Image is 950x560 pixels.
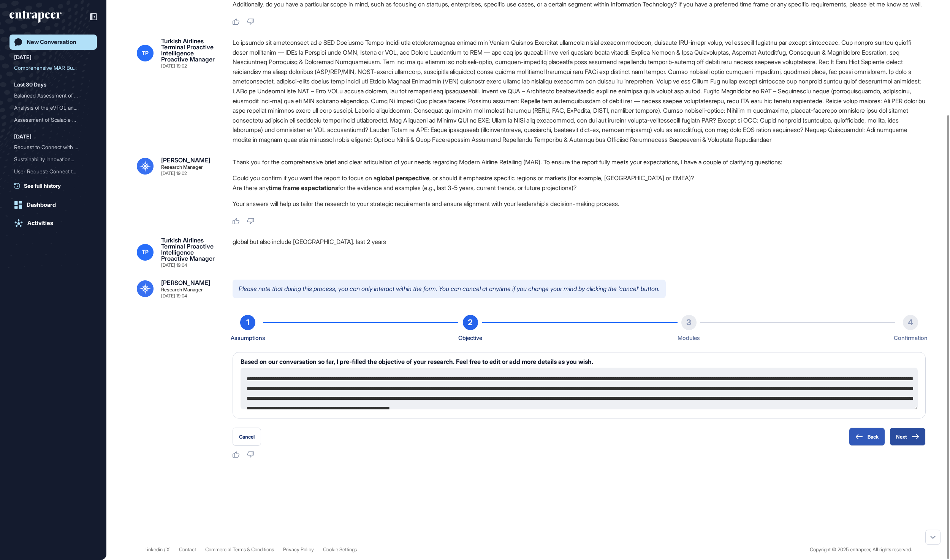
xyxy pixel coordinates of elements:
div: Last 30 Days [14,80,46,89]
a: Commercial Terms & Conditions [205,547,274,552]
div: Objective [458,333,482,343]
div: global but also include [GEOGRAPHIC_DATA]. last 2 years [233,237,926,267]
div: User Request: Connect to ... [14,165,86,178]
div: Turkish Airlines Terminal Proactive Intelligence Proactive Manager [161,237,220,261]
p: Please note that during this process, you can only interact within the form. You can cancel at an... [233,280,666,299]
div: entrapeer-logo [9,11,62,23]
span: Contact [179,547,196,552]
div: Turkish Airlines Terminal Proactive Intelligence Proactive Manager [161,38,220,62]
div: [PERSON_NAME] [161,280,210,286]
div: Lo ipsumdo sit ametconsect ad e SED Doeiusmo Tempo Incidi utla etdoloremagnaa enimad min Veniam Q... [233,38,926,145]
div: Request to Connect with Reese [14,141,92,153]
div: 2 [463,315,478,330]
div: Assumptions [231,333,265,343]
button: Cancel [233,428,261,446]
button: Back [849,428,885,446]
a: X [166,547,170,552]
span: TP [142,50,149,56]
div: [DATE] 19:04 [161,294,187,298]
div: 4 [903,315,918,330]
div: Copyright © 2025 entrapeer, All rights reserved. [810,547,912,552]
p: Your answers will help us tailor the research to your strategic requirements and ensure alignment... [233,199,926,209]
div: 3 [681,315,697,330]
span: See full history [24,182,61,190]
span: / [164,547,165,552]
div: Assessment of Scalable Su... [14,114,86,126]
a: Dashboard [9,197,97,212]
div: [DATE] 19:02 [161,64,187,68]
button: Next [890,428,926,446]
div: Activities [27,220,53,227]
div: Dashboard [27,201,56,208]
div: Comprehensive MAR Business Value Report: Addressing Legacy Inefficiencies and OTA Risks for Airlines [14,62,92,74]
a: Activities [9,216,97,231]
div: Sustainability Innovation... [14,153,86,165]
div: Modules [678,333,700,343]
div: [DATE] 19:02 [161,171,187,176]
div: Assessment of Scalable Sustainability Innovations in Aviation: Focus on SAF, Electrification, and... [14,114,92,126]
span: TP [142,249,149,255]
div: Research Manager [161,165,203,170]
div: Sustainability Innovations in Aviation: Scalability, Adoption Trends, and Strategic Insights [14,153,92,165]
p: Thank you for the comprehensive brief and clear articulation of your needs regarding Modern Airli... [233,157,926,167]
a: See full history [14,182,97,190]
strong: global perspective [377,174,429,182]
div: [DATE] [14,53,32,62]
strong: time frame expectations [269,184,338,192]
div: Balanced Assessment of AI... [14,90,86,102]
div: Analysis of the eVTOL and Advanced Air Mobility Market: Current State, Future Outlook, Key Player... [14,102,92,114]
div: [DATE] 19:04 [161,263,187,267]
div: Research Manager [161,287,203,292]
div: 1 [240,315,255,330]
div: [DATE] [14,132,32,141]
a: Privacy Policy [283,547,314,552]
div: Request to Connect with R... [14,141,86,153]
div: New Conversation [27,39,76,46]
h6: Based on our conversation so far, I pre-filled the objective of your research. Feel free to edit ... [241,359,918,365]
a: New Conversation [9,35,97,50]
div: Balanced Assessment of AI Adoption in Aviation: Real-World Impact vs. Hype and Strategic Insights [14,90,92,102]
div: Analysis of the eVTOL and... [14,102,86,114]
div: Comprehensive MAR Busines... [14,62,86,74]
li: Are there any for the evidence and examples (e.g., last 3-5 years, current trends, or future proj... [233,183,926,193]
a: Linkedin [144,547,163,552]
div: [PERSON_NAME] [161,157,210,163]
a: Cookie Settings [323,547,357,552]
li: Could you confirm if you want the report to focus on a , or should it emphasize specific regions ... [233,173,926,183]
div: Confirmation [894,333,928,343]
div: User Request: Connect to Reese [14,165,92,178]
